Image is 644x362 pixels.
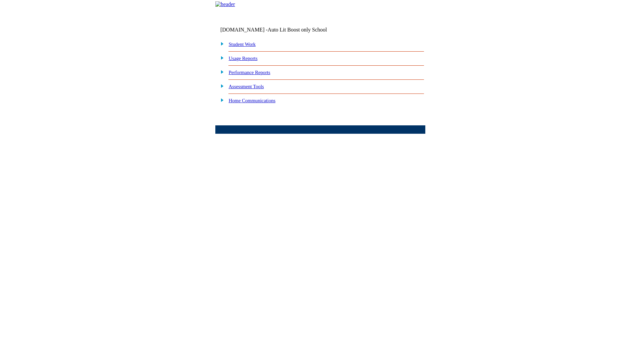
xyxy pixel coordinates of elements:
[268,27,327,33] nobr: Auto Lit Boost only School
[229,42,256,47] a: Student Work
[217,97,224,103] img: plus.gif
[229,56,258,61] a: Usage Reports
[229,84,264,89] a: Assessment Tools
[229,70,270,75] a: Performance Reports
[217,69,224,75] img: plus.gif
[217,41,224,47] img: plus.gif
[215,1,235,7] img: header
[229,98,276,103] a: Home Communications
[217,83,224,89] img: plus.gif
[220,27,344,33] td: [DOMAIN_NAME] -
[217,55,224,61] img: plus.gif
